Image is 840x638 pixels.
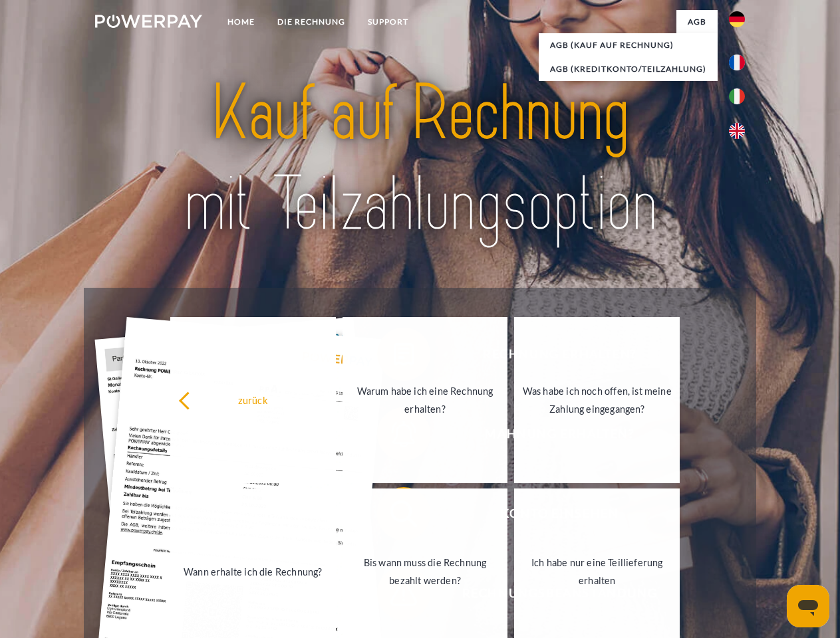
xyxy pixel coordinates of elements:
div: Warum habe ich eine Rechnung erhalten? [350,382,500,418]
div: Was habe ich noch offen, ist meine Zahlung eingegangen? [522,382,672,418]
div: Bis wann muss die Rechnung bezahlt werden? [350,554,500,589]
a: AGB (Kauf auf Rechnung) [539,33,718,57]
div: Wann erhalte ich die Rechnung? [178,562,328,580]
a: Was habe ich noch offen, ist meine Zahlung eingegangen? [514,317,680,483]
a: Home [216,10,266,34]
a: AGB (Kreditkonto/Teilzahlung) [539,57,718,81]
img: title-powerpay_de.svg [127,64,713,255]
img: en [729,123,745,139]
iframe: Schaltfläche zum Öffnen des Messaging-Fensters [787,585,829,627]
a: DIE RECHNUNG [266,10,356,34]
img: it [729,88,745,104]
img: logo-powerpay-white.svg [95,15,202,28]
div: zurück [178,391,328,409]
div: Ich habe nur eine Teillieferung erhalten [522,554,672,589]
a: SUPPORT [356,10,420,34]
img: de [729,11,745,27]
a: agb [676,10,718,34]
img: fr [729,54,745,70]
